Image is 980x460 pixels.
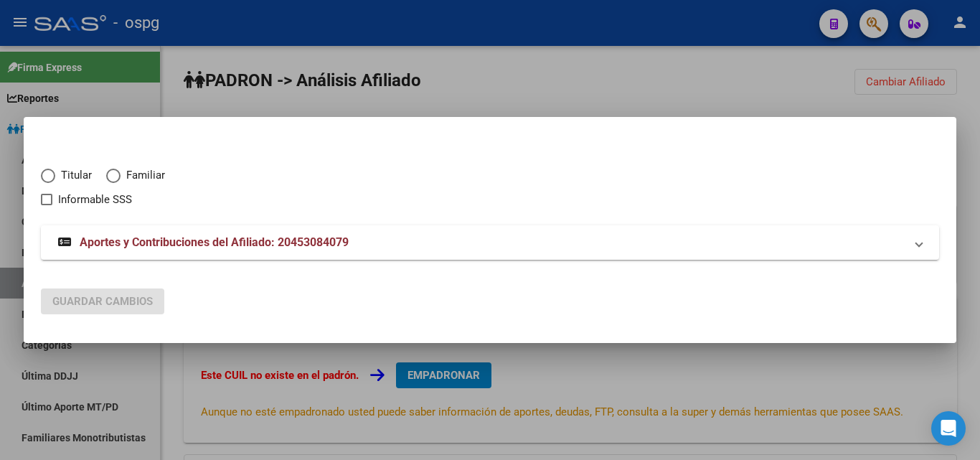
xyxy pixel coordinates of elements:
span: Titular [55,167,92,184]
div: Open Intercom Messenger [931,411,966,446]
button: Guardar Cambios [41,288,164,314]
mat-expansion-panel-header: Aportes y Contribuciones del Afiliado: 20453084079 [41,225,939,260]
mat-radio-group: Elija una opción [41,172,179,185]
span: Guardar Cambios [52,295,153,308]
span: Aportes y Contribuciones del Afiliado: 20453084079 [80,235,349,249]
span: Informable SSS [58,191,132,208]
span: Familiar [121,167,165,184]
